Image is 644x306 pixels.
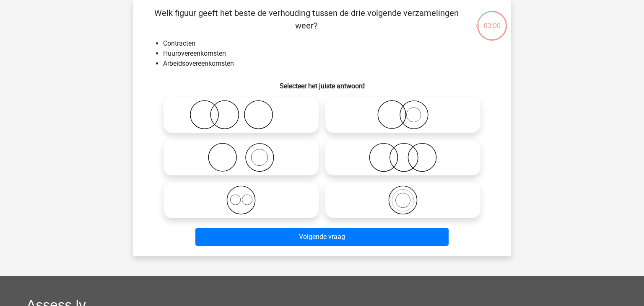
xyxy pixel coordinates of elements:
button: Volgende vraag [195,228,449,246]
li: Arbeidsovereenkomsten [163,59,498,69]
li: Huurovereenkomsten [163,49,498,59]
li: Contracten [163,39,498,49]
p: Welk figuur geeft het beste de verhouding tussen de drie volgende verzamelingen weer? [146,7,466,32]
div: 03:00 [476,10,508,31]
h6: Selecteer het juiste antwoord [146,75,498,90]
